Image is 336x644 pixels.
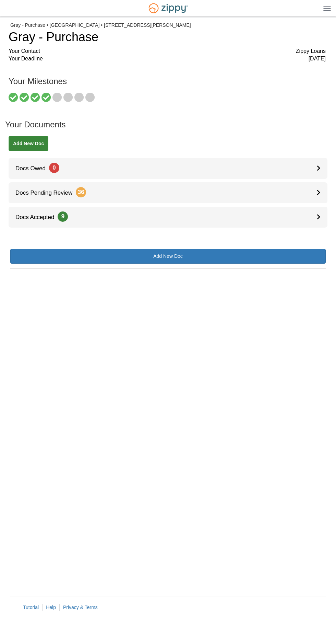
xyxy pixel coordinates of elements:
[49,163,59,173] span: 0
[10,249,326,264] a: Add New Doc
[323,5,331,11] img: Mobile Dropdown Menu
[9,214,68,220] span: Docs Accepted
[58,211,68,222] span: 9
[9,182,327,203] a: Docs Pending Review36
[9,136,48,151] a: Add New Doc
[46,605,56,610] a: Help
[10,22,326,28] div: Gray - Purchase • [GEOGRAPHIC_DATA] • [STREET_ADDRESS][PERSON_NAME]
[309,55,326,63] span: [DATE]
[9,47,326,55] div: Your Contact
[23,605,39,610] a: Tutorial
[9,77,326,93] h1: Your Milestones
[9,158,327,179] a: Docs Owed0
[63,605,98,610] a: Privacy & Terms
[9,189,86,196] span: Docs Pending Review
[296,47,326,55] span: Zippy Loans
[9,165,59,172] span: Docs Owed
[9,30,326,44] h1: Gray - Purchase
[5,120,331,136] h1: Your Documents
[9,207,327,228] a: Docs Accepted9
[76,187,86,197] span: 36
[9,55,326,63] div: Your Deadline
